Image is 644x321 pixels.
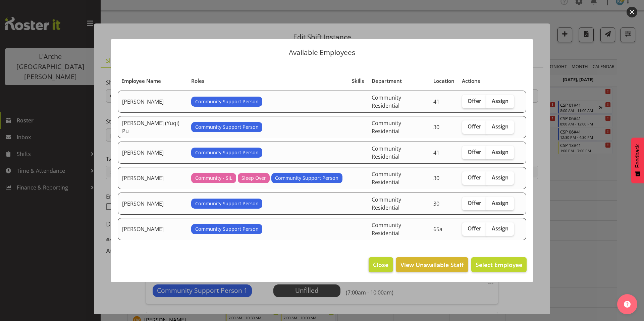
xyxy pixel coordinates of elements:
td: [PERSON_NAME] (Yuqi) Pu [118,116,187,138]
span: Location [433,77,454,85]
span: Select Employee [476,261,522,269]
span: Community Residential [372,221,401,237]
span: Community Residential [372,196,401,211]
img: help-xxl-2.png [624,301,631,308]
p: Available Employees [117,49,527,56]
span: Community Residential [372,170,401,186]
span: Offer [468,123,481,130]
span: View Unavailable Staff [400,260,464,269]
span: Community Support Person [195,123,259,131]
span: Community Residential [372,145,401,160]
span: Offer [468,149,481,155]
button: Select Employee [471,257,527,272]
span: Close [373,260,388,269]
span: Employee Name [121,77,161,85]
span: 30 [433,123,439,131]
span: Community Support Person [195,98,259,105]
span: Assign [492,98,508,104]
button: Feedback - Show survey [631,138,644,183]
td: [PERSON_NAME] [118,218,187,240]
span: Offer [468,98,481,104]
button: View Unavailable Staff [396,257,468,272]
span: 30 [433,200,439,207]
span: 41 [433,149,439,156]
span: Offer [468,225,481,232]
td: [PERSON_NAME] [118,167,187,189]
span: Offer [468,200,481,206]
span: Assign [492,123,508,130]
span: Offer [468,174,481,181]
span: Community Support Person [275,174,338,182]
span: Community Support Person [195,200,259,207]
td: [PERSON_NAME] [118,193,187,215]
span: 30 [433,174,439,182]
span: Community Residential [372,94,401,109]
span: Sleep Over [241,174,266,182]
span: Community Support Person [195,149,259,156]
span: Feedback [635,144,641,168]
span: Community Support Person [195,225,259,233]
span: Assign [492,149,508,155]
span: Roles [191,77,204,85]
span: 65a [433,225,442,233]
td: [PERSON_NAME] [118,91,187,113]
span: 41 [433,98,439,105]
span: Actions [462,77,480,85]
button: Close [369,257,393,272]
td: [PERSON_NAME] [118,142,187,164]
span: Skills [352,77,364,85]
span: Assign [492,200,508,206]
span: Assign [492,174,508,181]
span: Assign [492,225,508,232]
span: Community Residential [372,119,401,135]
span: Community - SIL [195,174,232,182]
span: Department [372,77,402,85]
